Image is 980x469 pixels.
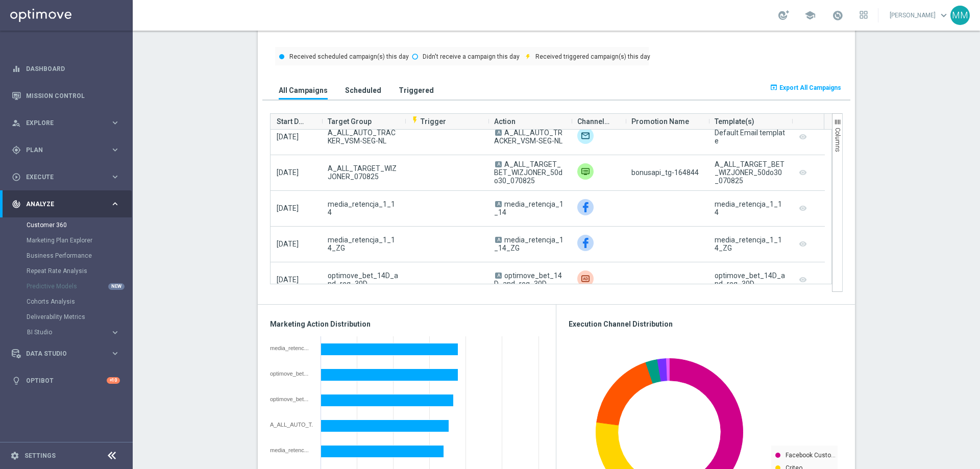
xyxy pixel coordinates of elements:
[577,111,611,132] span: Channel(s)
[715,160,786,185] div: A_ALL_TARGET_BET_WIZJONER_50do30_070825
[27,263,132,279] div: Repeat Rate Analysis
[328,129,399,145] span: A_ALL_AUTO_TRACKER_VSM-SEG-NL
[12,349,110,358] div: Data Studio
[577,270,594,287] div: Criteo
[411,116,419,124] i: flash_on
[277,204,299,212] span: [DATE]
[342,81,384,100] button: Scheduled
[26,174,110,180] span: Execute
[27,325,132,340] div: BI Studio
[27,313,106,321] a: Deliverability Metrics
[27,248,132,263] div: Business Performance
[110,145,120,155] i: keyboard_arrow_right
[108,283,125,290] div: NEW
[11,377,120,385] div: lightbulb Optibot +10
[270,319,544,329] h3: Marketing Action Distribution
[804,10,816,21] span: school
[276,81,330,100] button: All Campaigns
[494,129,562,145] span: A_ALL_AUTO_TRACKER_VSM-SEG-NL
[495,130,502,136] span: A
[577,199,594,215] div: Facebook Custom Audience
[577,128,594,144] img: Target group only
[494,111,516,132] span: Action
[27,329,110,335] div: BI Studio
[12,82,120,109] div: Mission Control
[577,163,594,180] img: Private message
[328,164,399,181] span: A_ALL_TARGET_WIZJONER_070825
[715,111,754,132] span: Template(s)
[27,294,132,309] div: Cohorts Analysis
[12,118,110,128] div: Explore
[27,233,132,248] div: Marketing Plan Explorer
[715,200,786,216] div: media_retencja_1_14
[396,81,436,100] button: Triggered
[889,8,950,23] a: [PERSON_NAME]keyboard_arrow_down
[786,452,836,459] text: Facebook Custo…
[12,118,21,128] i: person_search
[12,200,110,209] div: Analyze
[277,168,299,177] span: [DATE]
[11,200,120,208] button: track_changes Analyze keyboard_arrow_right
[26,82,120,109] a: Mission Control
[328,111,372,132] span: Target Group
[110,199,120,209] i: keyboard_arrow_right
[11,146,120,154] button: gps_fixed Plan keyboard_arrow_right
[11,65,120,73] button: equalizer Dashboard
[277,240,299,248] span: [DATE]
[26,351,110,357] span: Data Studio
[27,279,132,294] div: Predictive Models
[27,221,106,229] a: Customer 360
[110,172,120,182] i: keyboard_arrow_right
[12,55,120,82] div: Dashboard
[411,117,446,126] span: Trigger
[494,200,563,216] span: media_retencja_1_14
[277,133,299,141] span: [DATE]
[27,328,120,336] button: BI Studio keyboard_arrow_right
[27,252,106,260] a: Business Performance
[107,377,120,384] div: +10
[11,119,120,127] button: person_search Explore keyboard_arrow_right
[345,86,381,95] h3: Scheduled
[270,345,313,351] div: media_retencja_1_14
[12,172,21,182] i: play_circle_outline
[715,129,786,145] div: Default Email template
[27,236,106,244] a: Marketing Plan Explorer
[770,83,778,91] i: open_in_browser
[27,267,106,275] a: Repeat Rate Analysis
[494,236,563,252] span: media_retencja_1_14_ZG
[328,236,399,252] span: media_retencja_1_14_ZG
[289,53,409,60] text: Received scheduled campaign(s) this day
[12,145,110,155] div: Plan
[277,276,299,284] span: [DATE]
[494,160,562,185] span: A_ALL_TARGET_BET_WIZJONER_50do30_070825
[577,235,594,251] div: Facebook Custom Audience
[495,273,502,279] span: A
[12,172,110,182] div: Execute
[26,367,107,394] a: Optibot
[495,161,502,167] span: A
[26,201,110,207] span: Analyze
[270,422,313,428] div: A_ALL_AUTO_TRACKER_VSM-SEG-NL
[423,53,520,60] text: Didn't receive a campaign this day
[569,319,843,329] h3: Execution Channel Distribution
[768,81,843,95] button: open_in_browser Export All Campaigns
[834,128,841,152] span: Columns
[270,371,313,377] div: optimove_bet_1D_plus
[12,64,21,73] i: equalizer
[110,118,120,128] i: keyboard_arrow_right
[27,217,132,233] div: Customer 360
[27,329,100,335] span: BI Studio
[12,376,21,385] i: lightbulb
[10,451,19,460] i: settings
[715,236,786,252] div: media_retencja_1_14_ZG
[535,53,650,60] text: Received triggered campaign(s) this day
[11,173,120,181] button: play_circle_outline Execute keyboard_arrow_right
